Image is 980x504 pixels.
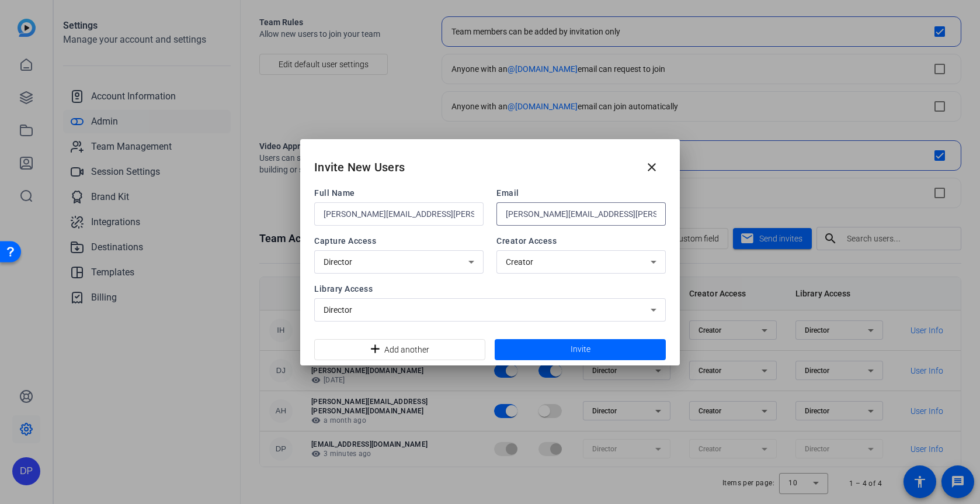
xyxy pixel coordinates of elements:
[368,342,380,357] mat-icon: add
[314,235,484,247] span: Capture Access
[314,158,405,177] h2: Invite New Users
[506,207,656,221] input: Enter email...
[324,305,352,315] span: Director
[324,257,352,267] span: Director
[495,339,666,360] button: Invite
[314,187,484,199] span: Full Name
[645,160,659,174] mat-icon: close
[314,339,485,360] button: Add another
[314,283,666,295] span: Library Access
[496,235,666,247] span: Creator Access
[571,343,590,355] span: Invite
[506,257,533,267] span: Creator
[496,187,666,199] span: Email
[384,339,429,361] span: Add another
[324,207,474,221] input: Enter name...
